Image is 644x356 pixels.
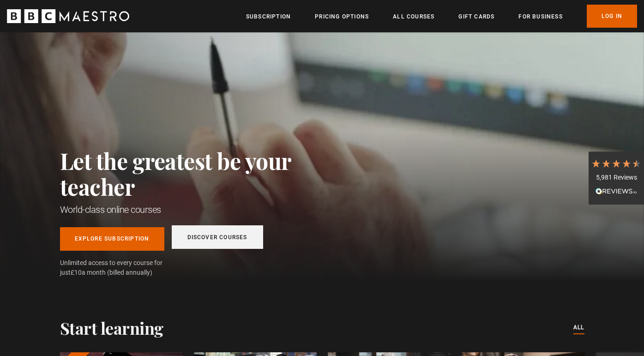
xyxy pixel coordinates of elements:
svg: BBC Maestro [7,9,129,23]
a: Log In [587,5,637,28]
a: For business [518,12,562,21]
img: REVIEWS.io [596,188,637,194]
a: Pricing Options [315,12,369,21]
span: £10 [71,269,82,276]
span: Unlimited access to every course for just a month (billed annually) [60,258,185,278]
h2: Let the greatest be your teacher [60,148,332,199]
div: Read All Reviews [591,187,642,198]
div: 4.7 Stars [591,158,642,169]
a: Subscription [246,12,291,21]
nav: Primary [246,5,637,28]
a: Discover Courses [172,225,263,249]
a: Gift Cards [458,12,494,21]
div: 5,981 ReviewsRead All Reviews [589,151,644,205]
a: Explore Subscription [60,227,164,251]
h1: World-class online courses [60,203,332,216]
div: 5,981 Reviews [591,173,642,182]
a: All Courses [393,12,434,21]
